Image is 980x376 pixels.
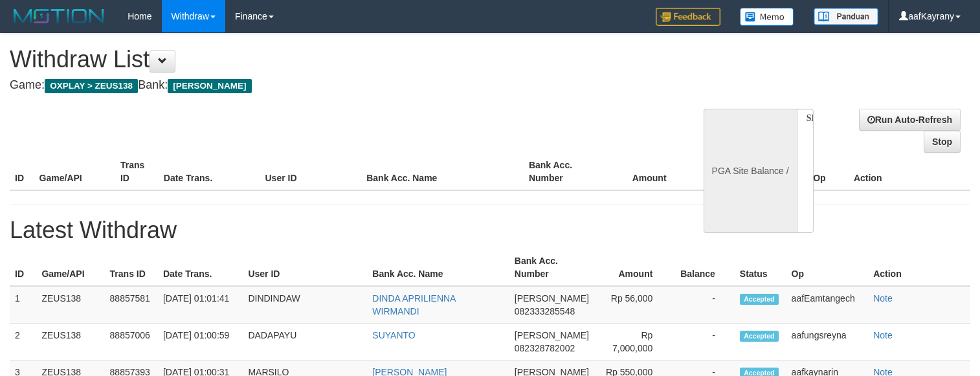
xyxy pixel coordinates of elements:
[10,286,36,324] td: 1
[10,217,970,243] h1: Latest Withdraw
[36,286,104,324] td: ZEUS138
[10,6,108,26] img: MOTION_logo.png
[260,153,362,190] th: User ID
[786,324,869,360] td: aafungsreyna
[158,249,243,286] th: Date Trans.
[873,293,893,304] a: Note
[599,286,673,324] td: Rp 56,000
[868,249,970,286] th: Action
[10,249,36,286] th: ID
[515,330,589,340] span: [PERSON_NAME]
[704,109,797,233] div: PGA Site Balance /
[10,153,34,190] th: ID
[524,153,605,190] th: Bank Acc. Number
[859,109,961,131] a: Run Auto-Refresh
[10,47,640,72] h1: Withdraw List
[672,249,734,286] th: Balance
[873,330,893,340] a: Note
[740,294,779,305] span: Accepted
[243,249,367,286] th: User ID
[159,153,260,190] th: Date Trans.
[786,249,869,286] th: Op
[115,153,159,190] th: Trans ID
[105,324,158,360] td: 88857006
[105,249,158,286] th: Trans ID
[786,286,869,324] td: aafEamtangech
[45,79,138,93] span: OXPLAY > ZEUS138
[656,8,720,26] img: Feedback.jpg
[924,131,961,153] a: Stop
[599,249,673,286] th: Amount
[686,153,761,190] th: Balance
[361,153,524,190] th: Bank Acc. Name
[515,306,575,316] span: 082333285548
[672,286,734,324] td: -
[34,153,115,190] th: Game/API
[672,324,734,360] td: -
[849,153,970,190] th: Action
[740,331,779,342] span: Accepted
[168,79,251,93] span: [PERSON_NAME]
[10,79,640,92] h4: Game: Bank:
[243,324,367,360] td: DADAPAYU
[158,286,243,324] td: [DATE] 01:01:41
[243,286,367,324] td: DINDINDAW
[367,249,509,286] th: Bank Acc. Name
[105,286,158,324] td: 88857581
[599,324,673,360] td: Rp 7,000,000
[605,153,685,190] th: Amount
[158,324,243,360] td: [DATE] 01:00:59
[735,249,786,286] th: Status
[509,249,599,286] th: Bank Acc. Number
[372,330,415,340] a: SUYANTO
[36,324,104,360] td: ZEUS138
[36,249,104,286] th: Game/API
[515,343,575,353] span: 082328782002
[808,153,849,190] th: Op
[814,8,878,25] img: panduan.png
[515,293,589,304] span: [PERSON_NAME]
[10,324,36,360] td: 2
[740,8,794,26] img: Button%20Memo.svg
[372,293,455,316] a: DINDA APRILIENNA WIRMANDI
